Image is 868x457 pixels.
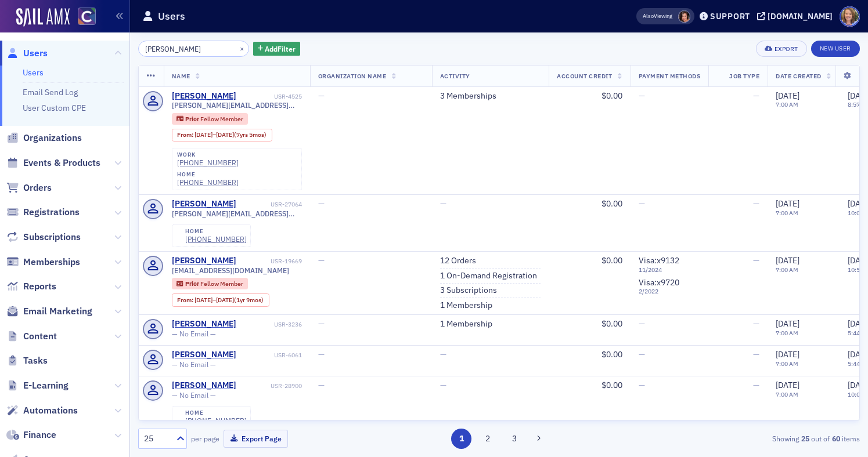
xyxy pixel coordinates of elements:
a: Prior Fellow Member [177,115,243,122]
div: Export [775,46,798,52]
div: From: 2013-10-31 00:00:00 [172,129,272,142]
div: USR-3236 [238,321,302,328]
div: Prior: Prior: Fellow Member [172,113,248,125]
span: [DATE] [776,198,799,209]
div: USR-4525 [238,93,302,100]
span: — [440,380,446,390]
span: — [639,90,645,101]
span: — [318,318,325,329]
button: 3 [504,429,524,449]
a: Prior Fellow Member [177,280,243,288]
a: [PHONE_NUMBER] [177,178,239,187]
a: 1 Membership [440,319,492,329]
a: Finance [6,429,56,441]
span: $0.00 [602,349,622,360]
span: Content [23,330,57,343]
span: Organization Name [318,72,387,80]
div: USR-27064 [238,201,302,208]
a: [PERSON_NAME] [172,91,236,101]
span: Registrations [23,206,80,219]
span: — [753,349,759,360]
span: — [440,349,446,360]
span: [EMAIL_ADDRESS][DOMAIN_NAME] [172,266,289,275]
span: Account Credit [557,72,612,80]
span: Job Type [729,72,759,80]
span: [DATE] [776,90,799,101]
span: $0.00 [602,198,622,209]
a: [PERSON_NAME] [172,380,236,391]
span: — [639,198,645,209]
span: From : [177,296,195,304]
span: [DATE] [776,255,799,266]
a: 3 Memberships [440,91,496,101]
a: Content [6,330,57,343]
div: Also [643,12,654,20]
span: — [753,198,759,209]
button: Export [756,41,806,57]
a: 1 On-Demand Registration [440,271,537,281]
span: Subscriptions [23,231,81,244]
span: — No Email — [172,360,216,369]
time: 7:00 AM [776,390,798,398]
a: [PERSON_NAME] [172,319,236,329]
time: 7:00 AM [776,360,798,368]
span: Visa : x9720 [639,277,679,288]
span: — [753,318,759,329]
span: — [639,318,645,329]
button: 2 [478,429,498,449]
label: per page [191,433,219,444]
div: Prior: Prior: Fellow Member [172,278,248,289]
a: User Custom CPE [23,103,86,113]
strong: 60 [830,433,842,444]
a: Email Send Log [23,87,78,97]
div: home [185,228,247,235]
span: [PERSON_NAME][EMAIL_ADDRESS][DOMAIN_NAME] [172,101,302,110]
span: [DATE] [216,296,234,304]
span: Memberships [23,256,80,269]
span: Fellow Member [200,280,243,288]
span: 11 / 2024 [639,266,701,274]
span: Organizations [23,132,82,144]
div: From: 2019-11-13 00:00:00 [172,293,269,306]
a: [PHONE_NUMBER] [177,158,239,167]
a: Orders [6,182,52,194]
button: 1 [451,429,471,449]
span: Payment Methods [639,72,701,80]
span: — No Email — [172,391,216,400]
span: — No Email — [172,329,216,338]
img: SailAMX [78,8,96,26]
span: — [753,380,759,390]
span: $0.00 [602,318,622,329]
button: AddFilter [253,42,301,56]
span: Finance [23,429,56,441]
span: — [639,380,645,390]
span: Activity [440,72,470,80]
a: Users [6,47,48,60]
a: Automations [6,404,78,417]
span: — [753,255,759,266]
div: work [177,151,239,158]
a: Reports [6,280,56,293]
img: SailAMX [16,8,70,27]
time: 7:00 AM [776,266,798,274]
input: Search… [138,41,249,57]
a: [PERSON_NAME] [172,199,236,209]
div: Support [710,11,750,21]
span: — [318,380,325,390]
span: Events & Products [23,157,100,169]
span: Visa : x9132 [639,255,679,266]
span: — [318,90,325,101]
span: Reports [23,280,56,293]
strong: 25 [799,433,811,444]
span: Tasks [23,354,48,367]
span: — [753,90,759,101]
span: [PERSON_NAME][EMAIL_ADDRESS][PERSON_NAME][DOMAIN_NAME] [172,209,302,218]
a: [PERSON_NAME] [172,350,236,360]
a: Organizations [6,132,82,144]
